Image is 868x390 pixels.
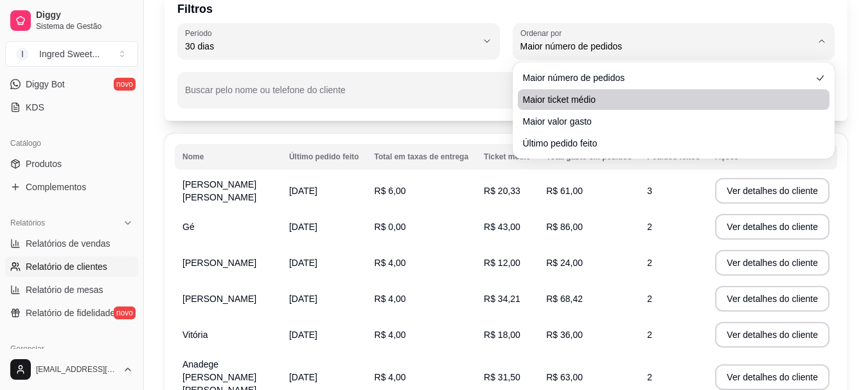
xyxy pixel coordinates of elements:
th: Total em taxas de entrega [367,144,477,170]
span: R$ 24,00 [546,258,583,268]
span: Último pedido feito [523,137,812,150]
span: R$ 86,00 [546,222,583,232]
th: Ticket médio [476,144,538,170]
label: Ordenar por [520,28,566,39]
span: 2 [647,330,652,340]
span: Sistema de Gestão [36,21,133,31]
button: Ver detalhes do cliente [715,250,829,276]
span: Diggy Bot [26,78,65,91]
button: Ver detalhes do cliente [715,286,829,312]
th: Nome [175,144,281,170]
input: Buscar pelo nome ou telefone do cliente [185,89,755,102]
label: Período [185,28,216,39]
span: R$ 61,00 [546,186,583,196]
span: R$ 4,00 [375,294,406,304]
button: Ver detalhes do cliente [715,322,829,348]
span: [PERSON_NAME] [PERSON_NAME] [182,179,256,202]
span: [PERSON_NAME] [182,294,256,304]
span: 3 [647,186,652,196]
span: R$ 31,50 [484,372,520,382]
span: [DATE] [289,186,317,196]
span: KDS [26,101,44,114]
span: R$ 12,00 [484,258,520,268]
span: Relatório de mesas [26,283,103,296]
span: Complementos [26,181,86,193]
span: Maior valor gasto [523,115,812,128]
span: [DATE] [289,372,317,382]
span: 2 [647,372,652,382]
span: R$ 4,00 [375,330,406,340]
span: [DATE] [289,258,317,268]
span: R$ 4,00 [375,372,406,382]
span: Gé [182,222,195,232]
span: R$ 20,33 [484,186,520,196]
span: R$ 43,00 [484,222,520,232]
span: Relatório de clientes [26,260,107,273]
button: Ver detalhes do cliente [715,364,829,390]
th: Último pedido feito [281,144,367,170]
span: R$ 4,00 [375,258,406,268]
span: 30 dias [185,40,477,53]
span: Relatórios de vendas [26,237,111,250]
span: R$ 34,21 [484,294,520,304]
span: R$ 18,00 [484,330,520,340]
span: R$ 0,00 [375,222,406,232]
span: [PERSON_NAME] [182,258,256,268]
button: Ver detalhes do cliente [715,178,829,204]
span: 2 [647,222,652,232]
button: Ver detalhes do cliente [715,214,829,240]
span: R$ 6,00 [375,186,406,196]
span: Maior ticket médio [523,93,812,106]
span: R$ 68,42 [546,294,583,304]
span: 2 [647,258,652,268]
span: [DATE] [289,294,317,304]
span: [DATE] [289,330,317,340]
span: Relatórios [10,218,45,228]
span: I [16,48,29,60]
span: Vitória [182,330,208,340]
span: Maior número de pedidos [523,71,812,84]
div: Catálogo [5,133,138,154]
span: Diggy [36,10,133,21]
button: Select a team [5,41,138,67]
span: 2 [647,294,652,304]
div: Ingred Sweet ... [39,48,100,60]
span: R$ 36,00 [546,330,583,340]
span: Maior número de pedidos [520,40,812,53]
span: Produtos [26,157,62,170]
div: Gerenciar [5,339,138,359]
span: [DATE] [289,222,317,232]
span: [EMAIL_ADDRESS][DOMAIN_NAME] [36,364,118,375]
span: Relatório de fidelidade [26,306,115,319]
span: R$ 63,00 [546,372,583,382]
